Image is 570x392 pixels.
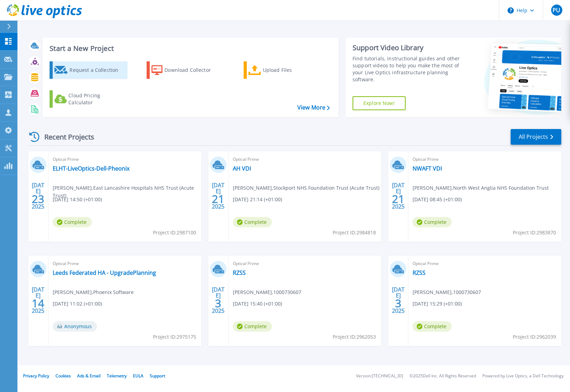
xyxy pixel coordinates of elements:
span: Project ID: 2983870 [513,229,556,236]
div: Cloud Pricing Calculator [68,92,124,106]
span: Optical Prime [233,260,377,267]
span: Project ID: 2987100 [153,229,196,236]
span: Project ID: 2984818 [333,229,376,236]
li: Version: [TECHNICAL_ID] [356,374,403,378]
span: [PERSON_NAME] , Phoenix Software [53,288,134,296]
span: [DATE] 15:40 (+01:00) [233,300,282,308]
span: Project ID: 2975175 [153,333,196,341]
span: PU [553,7,560,13]
a: Ads & Email [77,373,101,379]
div: [DATE] 2025 [31,183,45,209]
span: [DATE] 15:29 (+01:00) [413,300,462,308]
div: Recent Projects [27,128,104,145]
span: [DATE] 08:45 (+01:00) [413,196,462,203]
a: Support [150,373,165,379]
a: RZSS [413,269,425,276]
span: Anonymous [53,321,97,332]
a: NWAFT VDI [413,165,442,172]
a: EULA [133,373,143,379]
div: Upload Files [263,63,319,77]
span: Optical Prime [53,260,197,267]
span: Complete [413,321,452,332]
span: Complete [413,217,452,227]
div: [DATE] 2025 [212,183,225,209]
div: Request a Collection [69,63,125,77]
span: Complete [233,321,272,332]
span: [DATE] 11:02 (+01:00) [53,300,102,308]
span: Project ID: 2962039 [513,333,556,341]
a: All Projects [511,129,561,145]
a: RZSS [233,269,246,276]
span: [PERSON_NAME] , 1000730607 [233,288,301,296]
a: Privacy Policy [23,373,49,379]
a: AH VDI [233,165,251,172]
div: [DATE] 2025 [212,287,225,313]
span: [PERSON_NAME] , Stockport NHS Foundation Trust (Acute Trust) [233,184,379,192]
div: Download Collector [164,63,220,77]
span: [DATE] 21:14 (+01:00) [233,196,282,203]
span: Optical Prime [413,260,557,267]
span: 3 [215,300,221,306]
h3: Start a New Project [50,45,330,52]
a: Explore Now! [353,96,406,110]
span: [PERSON_NAME] , East Lancashire Hospitals NHS Trust (Acute Trust) [53,184,201,199]
div: Support Video Library [353,43,461,52]
li: Powered by Live Optics, a Dell Technology [482,374,564,378]
a: ELHT-LiveOptics-Dell-Pheonix [53,165,129,172]
a: Telemetry [107,373,127,379]
span: 21 [212,196,224,202]
span: Optical Prime [53,156,197,163]
div: [DATE] 2025 [31,287,45,313]
a: View More [297,104,330,111]
a: Leeds Federated HA - UpgradePlanning [53,269,156,276]
span: Complete [233,217,272,227]
span: 21 [392,196,405,202]
a: Request a Collection [50,61,127,79]
span: Optical Prime [413,156,557,163]
span: Optical Prime [233,156,377,163]
span: [DATE] 14:50 (+01:00) [53,196,102,203]
span: Project ID: 2962053 [333,333,376,341]
span: 14 [32,300,44,306]
a: Upload Files [244,61,321,79]
span: 23 [32,196,44,202]
a: Cookies [55,373,71,379]
span: [PERSON_NAME] , North West Anglia NHS Foundation Trust [413,184,549,192]
span: 3 [395,300,401,306]
a: Download Collector [147,61,224,79]
div: [DATE] 2025 [392,183,405,209]
div: [DATE] 2025 [392,287,405,313]
span: [PERSON_NAME] , 1000730607 [413,288,481,296]
a: Cloud Pricing Calculator [50,90,127,108]
span: Complete [53,217,92,227]
li: © 2025 Dell Inc. All Rights Reserved [409,374,476,378]
div: Find tutorials, instructional guides and other support videos to help you make the most of your L... [353,55,461,83]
